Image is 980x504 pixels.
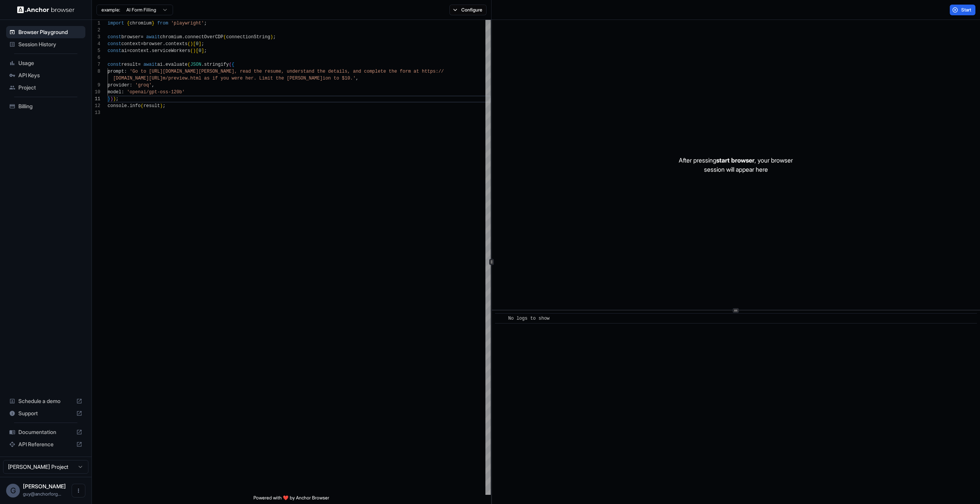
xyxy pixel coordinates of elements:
[6,407,85,419] div: Support
[449,5,487,15] button: Configure
[163,62,165,67] span: .
[152,48,190,54] span: serviceWorkers
[190,48,193,54] span: (
[92,68,100,75] div: 8
[18,59,82,67] span: Usage
[92,34,100,41] div: 3
[6,57,85,69] div: Usage
[196,48,198,54] span: [
[679,156,793,174] p: After pressing , your browser session will appear here
[108,69,124,74] span: prompt
[138,62,140,67] span: =
[18,84,82,91] span: Project
[152,83,154,88] span: ,
[323,76,356,81] span: ion to $10.'
[961,7,972,13] span: Start
[108,83,130,88] span: provider
[196,41,198,47] span: 0
[226,34,270,40] span: connectionString
[224,34,226,40] span: (
[23,483,66,489] span: Guy Ben Simhon
[383,69,444,74] span: e the form at https://
[157,21,168,26] span: from
[273,34,276,40] span: ;
[499,315,503,322] span: ​
[23,491,61,497] span: guy@anchorforge.io
[92,54,100,61] div: 6
[92,96,100,102] div: 11
[146,34,160,40] span: await
[18,441,73,448] span: API Reference
[6,26,85,38] div: Browser Playground
[92,102,100,109] div: 12
[199,48,201,54] span: 0
[110,96,113,102] span: )
[6,69,85,81] div: API Keys
[245,69,383,74] span: ad the resume, understand the details, and complet
[124,69,127,74] span: :
[127,21,129,26] span: {
[18,41,82,48] span: Session History
[92,109,100,116] div: 13
[92,89,100,96] div: 10
[121,48,127,54] span: ai
[92,47,100,54] div: 5
[130,69,245,74] span: 'Go to [URL][DOMAIN_NAME][PERSON_NAME], re
[92,82,100,89] div: 9
[356,76,358,81] span: ,
[950,5,975,15] button: Start
[92,20,100,27] div: 1
[188,62,190,67] span: (
[165,62,188,67] span: evaluate
[144,103,160,109] span: result
[113,96,116,102] span: )
[92,27,100,34] div: 2
[127,89,185,95] span: 'openai/gpt-oss-120b'
[108,62,121,67] span: const
[116,96,119,102] span: ;
[149,48,152,54] span: .
[144,41,163,47] span: browser
[18,428,73,436] span: Documentation
[188,41,190,47] span: (
[101,7,120,13] span: example:
[171,21,204,26] span: 'playwright'
[163,103,165,109] span: ;
[6,426,85,438] div: Documentation
[204,21,207,26] span: ;
[18,102,82,110] span: Billing
[17,6,75,13] img: Anchor Logo
[201,62,204,67] span: .
[163,76,323,81] span: m/preview.html as if you were her. Limit the [PERSON_NAME]
[193,41,196,47] span: [
[130,83,132,88] span: :
[108,89,121,95] span: model
[18,397,73,405] span: Schedule a demo
[121,89,124,95] span: :
[163,41,165,47] span: .
[113,76,163,81] span: [DOMAIN_NAME][URL]
[108,103,127,109] span: console
[508,316,550,321] span: No logs to show
[232,62,234,67] span: {
[201,41,204,47] span: ;
[121,62,138,67] span: result
[270,34,273,40] span: )
[201,48,204,54] span: ]
[18,72,82,79] span: API Keys
[135,83,152,88] span: 'groq'
[121,34,140,40] span: browser
[121,41,140,47] span: context
[144,62,157,67] span: await
[190,41,193,47] span: )
[130,103,141,109] span: info
[157,62,163,67] span: ai
[92,61,100,68] div: 7
[108,34,121,40] span: const
[108,48,121,54] span: const
[716,156,755,164] span: start browser
[6,81,85,94] div: Project
[204,48,207,54] span: ;
[6,38,85,50] div: Session History
[140,103,143,109] span: (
